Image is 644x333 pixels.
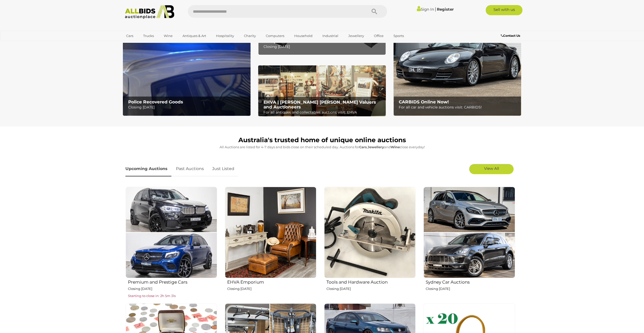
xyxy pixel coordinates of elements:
[123,32,137,40] a: Cars
[172,161,208,176] a: Past Auctions
[423,187,515,299] a: Sydney Car Auctions Closing [DATE]
[501,34,520,38] b: Contact Us
[291,32,316,40] a: Household
[241,32,259,40] a: Charity
[469,164,514,174] a: View All
[123,4,251,116] img: Police Recovered Goods
[263,100,376,109] b: EHVA | [PERSON_NAME] [PERSON_NAME] Valuers and Auctioneers
[486,5,522,15] a: Sell with us
[362,5,387,18] button: Search
[125,144,519,150] p: All Auctions are listed for 4-7 days and bids close on their scheduled day. Auctions for , and cl...
[213,32,237,40] a: Hospitality
[326,279,416,285] h2: Tools and Hardware Auction
[128,294,176,298] span: Starting to close in: 2h 5m 31s
[435,6,436,12] span: |
[258,65,386,117] img: EHVA | Evans Hastings Valuers and Auctioneers
[393,4,521,116] img: CARBIDS Online Now!
[423,187,515,278] img: Sydney Car Auctions
[160,32,176,40] a: Wine
[123,4,251,116] a: Police Recovered Goods Police Recovered Goods Closing [DATE]
[179,32,209,40] a: Antiques & Art
[368,145,384,149] strong: Jewellery
[359,145,367,149] strong: Cars
[324,187,416,299] a: Tools and Hardware Auction Closing [DATE]
[227,286,316,292] p: Closing [DATE]
[263,44,383,50] p: Closing [DATE]
[319,32,342,40] a: Industrial
[437,7,454,12] a: Register
[371,32,387,40] a: Office
[122,5,177,19] img: Allbids.com.au
[140,32,157,40] a: Trucks
[501,33,521,39] a: Contact Us
[345,32,367,40] a: Jewellery
[417,7,434,12] a: Sign In
[426,286,515,292] p: Closing [DATE]
[258,65,386,117] a: EHVA | Evans Hastings Valuers and Auctioneers EHVA | [PERSON_NAME] [PERSON_NAME] Valuers and Auct...
[324,187,416,278] img: Tools and Hardware Auction
[128,279,217,285] h2: Premium and Prestige Cars
[263,109,383,116] p: For all antiques and collectables auctions visit: EHVA
[262,32,288,40] a: Computers
[125,161,171,176] a: Upcoming Auctions
[484,166,499,171] span: View All
[128,104,247,110] p: Closing [DATE]
[225,187,316,278] img: EHVA Emporium
[326,286,416,292] p: Closing [DATE]
[128,99,183,104] b: Police Recovered Goods
[225,187,316,299] a: EHVA Emporium Closing [DATE]
[399,104,518,110] p: For all car and vehicle auctions visit: CARBIDS!
[128,286,217,292] p: Closing [DATE]
[125,187,217,299] a: Premium and Prestige Cars Closing [DATE] Starting to close in: 2h 5m 31s
[426,279,515,285] h2: Sydney Car Auctions
[125,137,519,144] h1: Australia's trusted home of unique online auctions
[399,99,449,104] b: CARBIDS Online Now!
[227,279,316,285] h2: EHVA Emporium
[390,32,407,40] a: Sports
[123,40,166,48] a: [GEOGRAPHIC_DATA]
[126,187,217,278] img: Premium and Prestige Cars
[393,4,521,116] a: CARBIDS Online Now! CARBIDS Online Now! For all car and vehicle auctions visit: CARBIDS!
[208,161,238,176] a: Just Listed
[391,145,400,149] strong: Wine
